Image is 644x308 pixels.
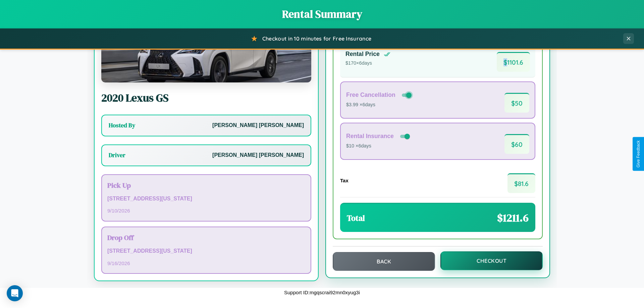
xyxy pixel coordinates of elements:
[107,233,305,242] h3: Drop Off
[109,151,125,159] h3: Driver
[212,150,304,160] p: [PERSON_NAME] [PERSON_NAME]
[346,133,394,140] h4: Rental Insurance
[107,180,305,190] h3: Pick Up
[7,285,23,301] div: Open Intercom Messenger
[107,206,305,215] p: 9 / 10 / 2026
[107,194,305,204] p: [STREET_ADDRESS][US_STATE]
[497,52,530,72] span: $ 1101.6
[346,101,413,109] p: $3.99 × 6 days
[107,259,305,268] p: 9 / 16 / 2026
[212,121,304,130] p: [PERSON_NAME] [PERSON_NAME]
[345,59,390,68] p: $ 170 × 6 days
[504,93,529,113] span: $ 50
[107,246,305,256] p: [STREET_ADDRESS][US_STATE]
[109,121,135,129] h3: Hosted By
[262,35,371,42] span: Checkout in 10 minutes for Free Insurance
[636,140,641,168] div: Give Feedback
[101,90,311,105] h2: 2020 Lexus GS
[346,142,411,150] p: $10 × 6 days
[347,212,365,224] h3: Total
[346,91,395,99] h4: Free Cancellation
[333,252,435,271] button: Back
[504,134,529,154] span: $ 60
[497,210,529,225] span: $ 1211.6
[345,51,380,58] h4: Rental Price
[284,288,360,297] p: Support ID: mgqscrai92mn0xyug3i
[7,7,637,21] h1: Rental Summary
[340,178,348,183] h4: Tax
[440,251,543,270] button: Checkout
[507,173,535,193] span: $ 81.6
